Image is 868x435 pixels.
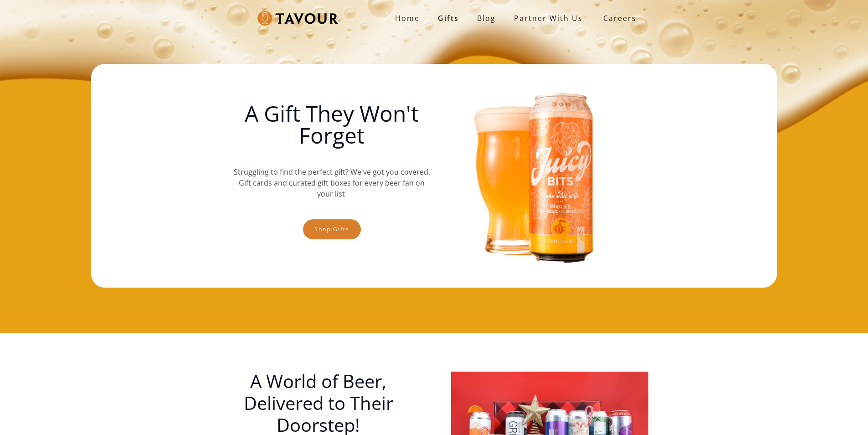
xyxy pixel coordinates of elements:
a: Shop gifts [303,219,361,239]
a: partner with us [505,9,592,27]
a: Blog [468,9,505,27]
h1: A Gift They Won't Forget [233,103,430,146]
strong: Careers [603,9,637,27]
a: Careers [592,5,643,31]
a: Home [386,9,429,27]
a: Gifts [429,9,468,27]
p: Struggling to find the perfect gift? We've got you covered. Gift cards and curated gift boxes for... [233,157,430,208]
strong: Home [395,13,420,23]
